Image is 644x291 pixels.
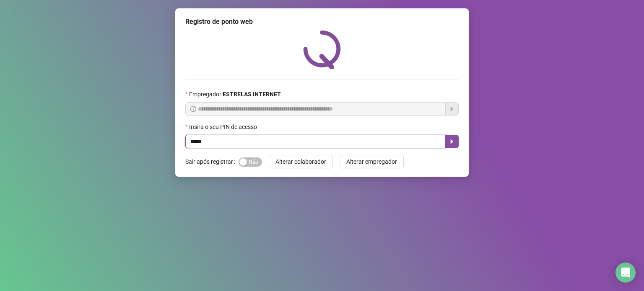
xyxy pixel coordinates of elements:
[615,263,636,283] div: Open Intercom Messenger
[185,155,239,168] label: Sair após registrar
[449,138,455,145] span: caret-right
[303,30,341,69] img: QRPoint
[269,155,333,168] button: Alterar colaborador
[189,90,281,99] span: Empregador :
[190,106,196,112] span: info-circle
[275,157,326,166] span: Alterar colaborador
[185,17,459,27] div: Registro de ponto web
[223,91,281,98] strong: ESTRELAS INTERNET
[346,157,397,166] span: Alterar empregador
[185,122,262,131] label: Insira o seu PIN de acesso
[340,155,404,168] button: Alterar empregador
